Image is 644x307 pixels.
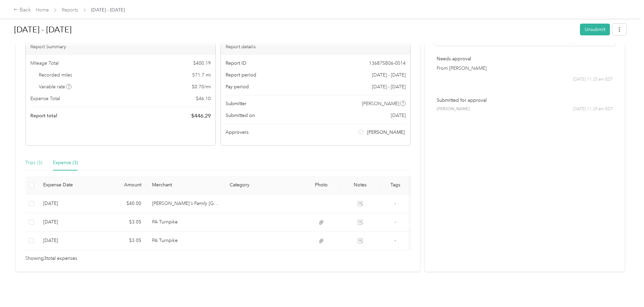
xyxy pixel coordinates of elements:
[38,232,96,250] td: 9-15-2025
[13,6,31,14] div: Back
[394,219,396,225] span: -
[25,255,77,262] span: Showing 3 total expenses
[341,176,380,194] th: Notes
[226,112,255,119] span: Submitted on
[302,176,341,194] th: Photo
[226,129,248,136] span: Approvers
[380,176,411,194] th: Tags
[369,60,406,67] span: 136875B06-0014
[25,159,42,166] div: Trips (3)
[147,194,225,213] td: Mark's Family Pumpkin Farm, Catawissa, PA
[437,106,470,112] span: [PERSON_NAME]
[226,60,246,67] span: Report ID
[36,7,49,13] a: Home
[96,194,147,213] td: $40.00
[606,269,644,307] iframe: Everlance-gr Chat Button Frame
[96,232,147,250] td: $3.05
[38,176,96,194] th: Expense Date
[53,159,78,166] div: Expense (3)
[437,97,613,104] p: Submitted for approval
[38,213,96,232] td: 9-18-2025
[30,112,57,119] span: Report total
[394,238,396,243] span: -
[30,95,60,102] span: Expense Total
[372,83,406,90] span: [DATE] - [DATE]
[226,83,249,90] span: Pay period
[192,71,211,79] span: 571.7 mi
[96,176,147,194] th: Amount
[385,182,405,188] div: Tags
[39,83,72,90] span: Variable rate
[394,201,396,206] span: -
[437,55,613,62] p: Needs approval
[147,213,225,232] td: PA Turnpike
[191,112,211,120] span: $ 446.29
[30,60,59,67] span: Mileage Total
[193,60,211,67] span: $ 400.19
[39,71,72,79] span: Recorded miles
[372,71,406,79] span: [DATE] - [DATE]
[367,129,405,136] span: [PERSON_NAME]
[91,6,125,13] span: [DATE] - [DATE]
[573,76,613,83] span: [DATE] 11:25 am EDT
[147,232,225,250] td: PA Turnpike
[437,65,613,72] p: From [PERSON_NAME]
[147,176,225,194] th: Merchant
[96,213,147,232] td: $3.05
[38,194,96,213] td: 9-30-2025
[380,194,411,213] td: -
[226,71,256,79] span: Report period
[380,232,411,250] td: -
[196,95,211,102] span: $ 46.10
[380,213,411,232] td: -
[391,112,406,119] span: [DATE]
[224,176,302,194] th: Category
[14,22,575,38] h1: Sep 1 - 30, 2025
[362,100,399,107] span: [PERSON_NAME]
[580,24,610,35] button: Unsubmit
[62,7,78,13] a: Reports
[226,100,246,107] span: Submitter
[573,106,613,112] span: [DATE] 11:25 am EDT
[192,83,211,90] span: $ 0.70 / mi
